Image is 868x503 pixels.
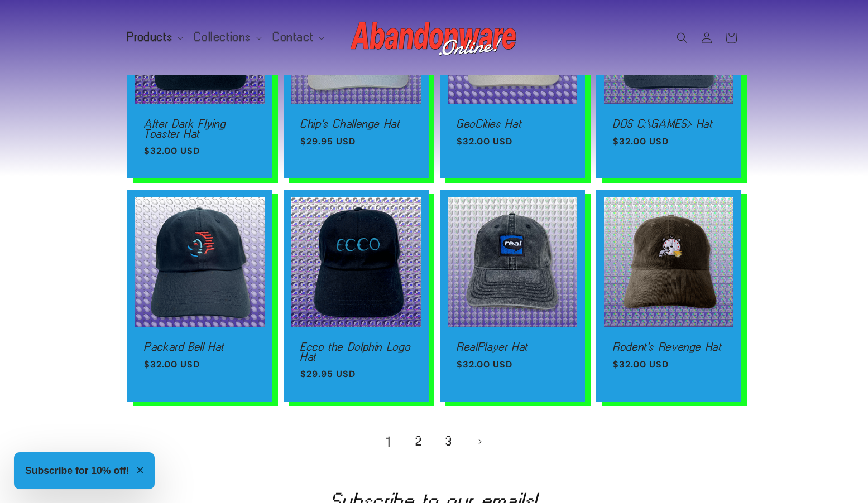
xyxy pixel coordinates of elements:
a: Ecco the Dolphin Logo Hat [300,342,412,361]
span: Contact [273,32,314,42]
a: Packard Bell Hat [144,342,256,352]
a: Abandonware [346,11,522,64]
a: RealPlayer Hat [457,342,568,352]
span: Products [127,32,173,42]
summary: Collections [188,26,266,49]
a: After Dark Flying Toaster Hat [144,119,256,138]
nav: Pagination [127,429,741,454]
span: Collections [194,32,251,42]
summary: Search [670,26,694,50]
a: Rodent's Revenge Hat [613,342,725,352]
summary: Contact [266,26,329,49]
a: GeoCities Hat [457,119,568,129]
img: Abandonware [351,16,518,60]
a: Page 1 [377,429,401,454]
a: Next page [467,429,492,454]
a: DOS C:\GAMES> Hat [613,119,725,129]
a: Chip's Challenge Hat [300,119,412,129]
summary: Products [121,26,188,49]
a: Page 3 [437,429,462,454]
a: Page 2 [407,429,431,454]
